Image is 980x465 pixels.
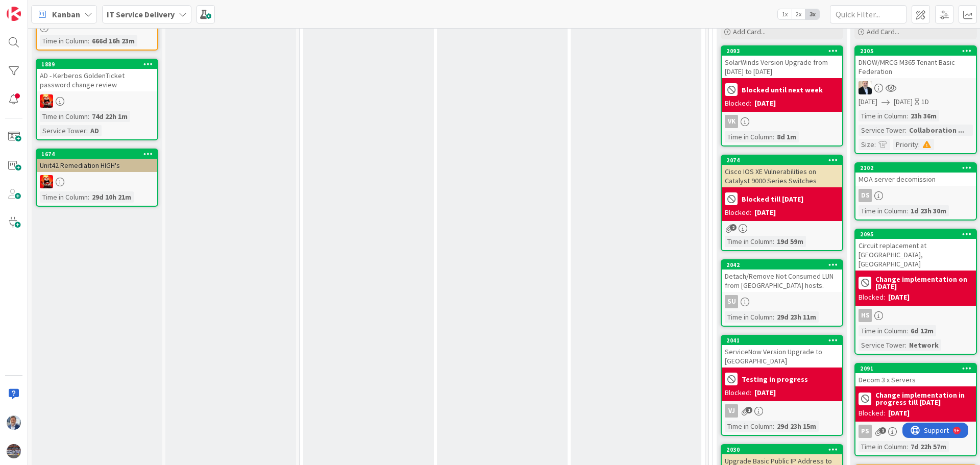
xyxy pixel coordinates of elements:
div: 666d 16h 23m [89,35,137,46]
div: Network [906,339,941,351]
div: Blocked: [725,207,751,218]
div: 2074Cisco IOS XE Vulnerabilities on Catalyst 9000 Series Switches [722,156,842,187]
div: 2095 [860,231,976,238]
div: Priority [893,139,918,150]
div: 2093SolarWinds Version Upgrade from [DATE] to [DATE] [722,46,842,78]
div: Service Tower [859,339,905,351]
b: Testing in progress [742,376,808,383]
div: Service Tower [859,125,905,136]
img: VN [40,94,53,108]
div: 1674 [37,150,157,159]
div: [DATE] [888,408,910,419]
div: Blocked: [859,292,885,303]
img: avatar [7,444,21,458]
div: Time in Column [859,110,906,121]
div: AD - Kerberos GoldenTicket password change review [37,69,157,91]
div: PS [859,425,872,438]
div: 2042Detach/Remove Not Consumed LUN from [GEOGRAPHIC_DATA] hosts. [722,260,842,292]
div: SolarWinds Version Upgrade from [DATE] to [DATE] [722,56,842,78]
div: VJ [722,404,842,418]
div: Blocked: [859,408,885,419]
div: MOA server decomission [855,173,976,186]
span: : [773,421,774,432]
div: ServiceNow Version Upgrade to [GEOGRAPHIC_DATA] [722,345,842,368]
span: Add Card... [867,27,899,36]
span: : [88,35,89,46]
span: : [918,139,920,150]
div: DS [859,189,872,202]
div: 2041 [722,336,842,345]
div: 2030 [722,445,842,454]
div: 2095 [855,230,976,239]
div: 1D [921,96,929,107]
b: IT Service Delivery [107,9,175,19]
div: Time in Column [859,325,906,336]
div: 2091 [860,365,976,372]
div: 2102MOA server decomission [855,163,976,186]
div: Time in Column [725,131,773,142]
span: : [906,110,908,121]
div: DNOW/MRCG M365 Tenant Basic Federation [855,56,976,78]
span: [DATE] [894,96,913,107]
div: 2042 [726,261,842,268]
b: Blocked until next week [742,86,823,93]
div: AD [88,125,102,136]
div: [DATE] [754,387,776,398]
div: Blocked: [725,387,751,398]
span: : [773,311,774,323]
div: SU [725,295,738,308]
div: 8d 1m [774,131,799,142]
div: Time in Column [859,205,906,216]
div: 29d 23h 15m [774,421,819,432]
div: Time in Column [40,35,88,46]
div: 1674 [41,151,157,158]
div: 2105DNOW/MRCG M365 Tenant Basic Federation [855,46,976,78]
div: 2093 [722,46,842,56]
span: 3x [805,9,819,19]
div: 19d 59m [774,236,806,247]
div: 2105 [855,46,976,56]
img: HO [859,81,872,94]
div: Cisco IOS XE Vulnerabilities on Catalyst 9000 Series Switches [722,165,842,187]
div: DS [855,189,976,202]
div: Collaboration ... [906,125,967,136]
div: 2041 [726,337,842,344]
div: 2074 [722,156,842,165]
div: 29d 23h 11m [774,311,819,323]
span: : [773,131,774,142]
span: Support [21,2,46,14]
span: : [905,125,906,136]
span: : [905,339,906,351]
div: Time in Column [725,236,773,247]
span: : [874,139,876,150]
span: : [906,441,908,452]
span: 1 [746,407,752,413]
div: 2074 [726,157,842,164]
span: [DATE] [859,96,877,107]
div: VN [37,175,157,188]
b: Blocked till [DATE] [742,195,803,203]
div: [DATE] [754,207,776,218]
div: 1889AD - Kerberos GoldenTicket password change review [37,60,157,91]
img: VN [40,175,53,188]
span: : [88,191,89,203]
div: Time in Column [725,421,773,432]
div: 2041ServiceNow Version Upgrade to [GEOGRAPHIC_DATA] [722,336,842,368]
img: SH [7,415,21,430]
div: 6d 12m [908,325,936,336]
div: Detach/Remove Not Consumed LUN from [GEOGRAPHIC_DATA] hosts. [722,270,842,292]
span: Add Card... [733,27,766,36]
div: 2093 [726,47,842,55]
span: Kanban [52,8,80,20]
div: VK [725,115,738,128]
div: 2042 [722,260,842,270]
div: Blocked: [725,98,751,109]
div: Time in Column [859,441,906,452]
span: 2x [792,9,805,19]
div: 74d 22h 1m [89,111,130,122]
div: 9+ [52,4,57,12]
div: Decom 3 x Servers [855,373,976,386]
div: 23h 36m [908,110,939,121]
span: : [88,111,89,122]
span: : [906,325,908,336]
